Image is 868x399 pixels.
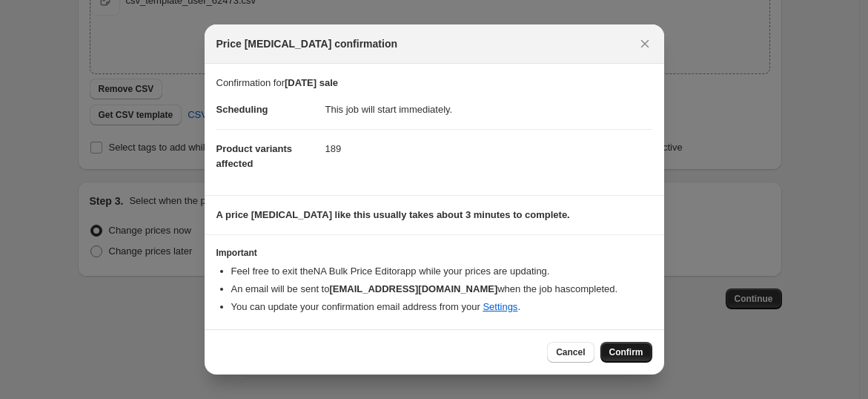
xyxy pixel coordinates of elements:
[600,342,652,363] button: Confirm
[231,264,652,279] li: Feel free to exit the NA Bulk Price Editor app while your prices are updating.
[216,143,293,169] span: Product variants affected
[231,282,652,297] li: An email will be sent to when the job has completed .
[216,36,398,51] span: Price [MEDICAL_DATA] confirmation
[329,283,497,294] b: [EMAIL_ADDRESS][DOMAIN_NAME]
[216,76,652,90] p: Confirmation for
[216,209,570,220] b: A price [MEDICAL_DATA] like this usually takes about 3 minutes to complete.
[556,346,585,358] span: Cancel
[216,247,652,259] h3: Important
[325,90,652,129] dd: This job will start immediately.
[216,104,268,115] span: Scheduling
[609,346,643,358] span: Confirm
[547,342,594,363] button: Cancel
[285,77,338,88] b: [DATE] sale
[325,129,652,168] dd: 189
[483,301,517,312] a: Settings
[231,300,652,314] li: You can update your confirmation email address from your .
[635,33,655,54] button: Close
